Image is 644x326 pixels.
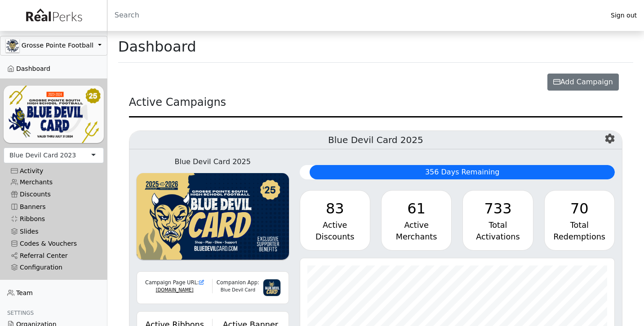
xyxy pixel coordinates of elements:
[310,165,615,179] div: 356 Days Remaining
[118,38,196,55] h1: Dashboard
[137,156,289,167] div: Blue Devil Card 2025
[389,198,444,219] div: 61
[129,131,622,149] h5: Blue Devil Card 2025
[11,264,97,271] div: Configuration
[213,279,263,287] div: Companion App:
[604,9,644,22] a: Sign out
[552,231,607,243] div: Redemptions
[547,74,619,91] button: Add Campaign
[470,231,525,243] div: Activations
[107,4,604,26] input: Search
[4,238,104,250] a: Codes & Vouchers
[470,198,525,219] div: 733
[307,219,363,231] div: Active
[4,250,104,262] a: Referral Center
[544,190,615,251] a: 70 Total Redemptions
[307,198,363,219] div: 83
[4,213,104,225] a: Ribbons
[4,188,104,200] a: Discounts
[4,176,104,188] a: Merchants
[263,279,280,296] img: 3g6IGvkLNUf97zVHvl5PqY3f2myTnJRpqDk2mpnC.png
[9,151,76,160] div: Blue Devil Card 2023
[6,39,19,52] img: GAa1zriJJmkmu1qRtUwg8x1nQwzlKm3DoqW9UgYl.jpg
[213,287,263,293] div: Blue Devil Card
[7,310,34,316] span: Settings
[137,173,289,260] img: WvZzOez5OCqmO91hHZfJL7W2tJ07LbGMjwPPNJwI.png
[389,219,444,231] div: Active
[307,231,363,243] div: Discounts
[300,190,370,251] a: 83 Active Discounts
[381,190,452,251] a: 61 Active Merchants
[4,86,104,143] img: YNIl3DAlDelxGQFo2L2ARBV2s5QDnXUOFwQF9zvk.png
[156,287,194,292] a: [DOMAIN_NAME]
[552,219,607,231] div: Total
[470,219,525,231] div: Total
[4,225,104,237] a: Slides
[11,167,97,175] div: Activity
[142,279,207,287] div: Campaign Page URL:
[462,190,533,251] a: 733 Total Activations
[552,198,607,219] div: 70
[129,94,622,117] div: Active Campaigns
[21,5,86,26] img: real_perks_logo-01.svg
[4,201,104,213] a: Banners
[389,231,444,243] div: Merchants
